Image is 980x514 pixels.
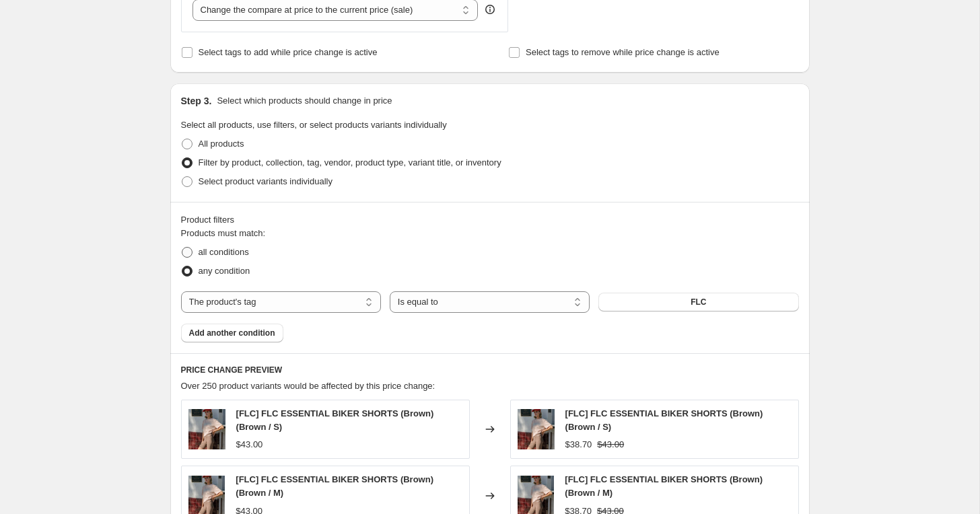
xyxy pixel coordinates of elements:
p: Select which products should change in price [217,94,392,108]
span: any condition [199,266,250,276]
span: [FLC] FLC ESSENTIAL BIKER SHORTS (Brown) (Brown / S) [565,408,763,432]
span: Products must match: [181,228,266,238]
span: [FLC] FLC ESSENTIAL BIKER SHORTS (Brown) (Brown / M) [236,474,433,498]
span: [FLC] FLC ESSENTIAL BIKER SHORTS (Brown) (Brown / M) [565,474,763,498]
span: Select tags to remove while price change is active [526,47,720,57]
span: Filter by product, collection, tag, vendor, product type, variant title, or inventory [199,157,501,168]
span: all conditions [199,247,249,257]
span: Add another condition [189,328,275,338]
div: help [483,3,497,16]
span: [FLC] FLC ESSENTIAL BIKER SHORTS (Brown) (Brown / S) [236,408,434,432]
span: FLC [691,297,706,307]
span: Select tags to add while price change is active [199,47,378,57]
span: $38.70 [565,439,592,449]
span: Select all products, use filters, or select products variants individually [181,120,447,130]
h2: Step 3. [181,94,212,108]
span: $43.00 [236,439,263,449]
h6: PRICE CHANGE PREVIEW [181,365,799,375]
button: FLC [598,293,798,311]
span: Select product variants individually [199,176,332,186]
img: DSC04518_e9e2bb09-8d88-4ea4-8b3f-97b260ab8cee_80x.jpg [518,409,555,449]
img: DSC04518_e9e2bb09-8d88-4ea4-8b3f-97b260ab8cee_80x.jpg [188,409,225,449]
button: Add another condition [181,324,283,342]
span: $43.00 [597,439,624,449]
span: All products [199,139,244,149]
div: Product filters [181,213,799,227]
span: Over 250 product variants would be affected by this price change: [181,381,435,391]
